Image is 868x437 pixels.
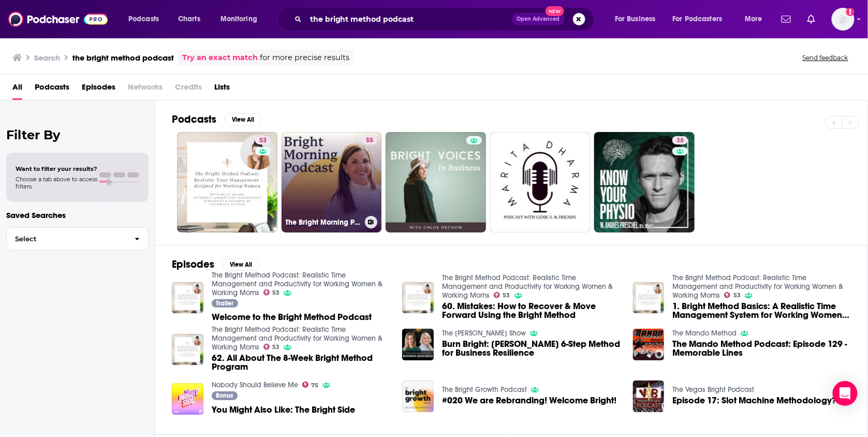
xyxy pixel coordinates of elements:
a: The Mando Method Podcast: Episode 129 - Memorable Lines [633,329,665,360]
button: View All [223,258,260,271]
a: The Mando Method [672,329,737,338]
a: The Lindsey Anderson Show [442,329,526,338]
span: Select [7,236,126,242]
a: You Might Also Like: The Bright Side [212,405,355,414]
a: 53 [724,292,741,298]
span: More [745,12,762,26]
a: The Bright Method Podcast: Realistic Time Management and Productivity for Working Women & Working... [212,271,382,297]
a: The Mando Method Podcast: Episode 129 - Memorable Lines [672,340,851,357]
span: Choose a tab above to access filters. [16,176,97,190]
a: The Bright Method Podcast: Realistic Time Management and Productivity for Working Women & Working... [672,273,843,300]
span: Open Advanced [517,17,560,22]
div: Open Intercom Messenger [833,381,858,406]
img: Welcome to the Bright Method Podcast [172,282,203,314]
a: 75 [302,382,319,388]
button: Show profile menu [832,8,855,31]
img: Episode 17: Slot Machine Methodology? [633,381,665,412]
button: open menu [121,11,172,27]
span: 53 [503,293,510,298]
span: Bonus [216,392,233,399]
span: Monitoring [220,12,257,26]
a: 38 [594,132,695,232]
a: 55 [362,136,377,144]
button: Send feedback [800,53,851,62]
a: Episodes [82,79,115,100]
a: #020 We are Rebranding! Welcome Bright! [442,396,616,405]
span: Networks [128,79,163,100]
a: 62. All About The 8-Week Bright Method Program [212,354,390,371]
h2: Filter By [6,127,149,142]
a: Episode 17: Slot Machine Methodology? [672,396,836,405]
span: 53 [272,345,279,349]
span: Podcasts [128,12,159,26]
a: 1. Bright Method Basics: A Realistic Time Management System for Working Women & Working Moms [672,302,851,319]
a: 53 [263,344,280,350]
a: All [12,79,22,100]
img: 60. Mistakes: How to Recover & Move Forward Using the Bright Method [402,282,434,314]
span: For Podcasters [673,12,723,26]
span: 53 [733,293,741,298]
button: View All [225,113,262,126]
span: 55 [366,136,373,146]
img: Podchaser - Follow, Share and Rate Podcasts [8,9,108,29]
span: New [546,6,564,16]
h2: Podcasts [172,113,216,126]
button: open menu [666,11,738,27]
a: Try an exact match [182,52,258,64]
a: Podcasts [35,79,69,100]
a: The Bright Method Podcast: Realistic Time Management and Productivity for Working Women & Working... [212,325,382,352]
span: 75 [311,383,318,388]
span: Burn Bright: [PERSON_NAME] 6-Step Method for Business Resilience [442,340,621,357]
img: You Might Also Like: The Bright Side [172,383,203,415]
span: Logged in as KTMSseat4 [832,8,855,31]
span: 53 [272,290,279,295]
a: 38 [672,136,688,144]
span: 53 [259,136,267,146]
img: #020 We are Rebranding! Welcome Bright! [402,381,434,412]
button: open menu [738,11,775,27]
span: Trailer [216,300,233,307]
a: 53 [177,132,277,232]
span: 38 [676,136,684,146]
p: Saved Searches [6,210,149,220]
a: Lists [214,79,230,100]
a: 55The Bright Morning Podcast with [PERSON_NAME] [282,132,382,232]
a: Charts [171,11,207,27]
a: 60. Mistakes: How to Recover & Move Forward Using the Bright Method [442,302,621,319]
img: 62. All About The 8-Week Bright Method Program [172,334,203,366]
h3: The Bright Morning Podcast with [PERSON_NAME] [286,218,361,227]
a: The Bright Method Podcast: Realistic Time Management and Productivity for Working Women & Working... [442,273,613,300]
a: Nobody Should Believe Me [212,381,298,389]
a: Show notifications dropdown [777,10,795,28]
img: Burn Bright: Hannah Austin’s 6-Step Method for Business Resilience [402,329,434,360]
span: Want to filter your results? [16,165,97,172]
a: Welcome to the Bright Method Podcast [212,313,372,322]
span: Charts [178,12,200,26]
h2: Episodes [172,258,214,271]
a: The Bright Growth Podcast [442,385,527,394]
input: Search podcasts, credits, & more... [306,11,512,27]
span: for more precise results [260,52,349,64]
a: 53 [494,292,510,298]
span: Credits [175,79,202,100]
img: 1. Bright Method Basics: A Realistic Time Management System for Working Women & Working Moms [633,282,665,314]
a: 53 [263,289,280,296]
a: Burn Bright: Hannah Austin’s 6-Step Method for Business Resilience [442,340,621,357]
h3: the bright method podcast [72,53,174,63]
h3: Search [34,53,60,63]
a: PodcastsView All [172,113,262,126]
